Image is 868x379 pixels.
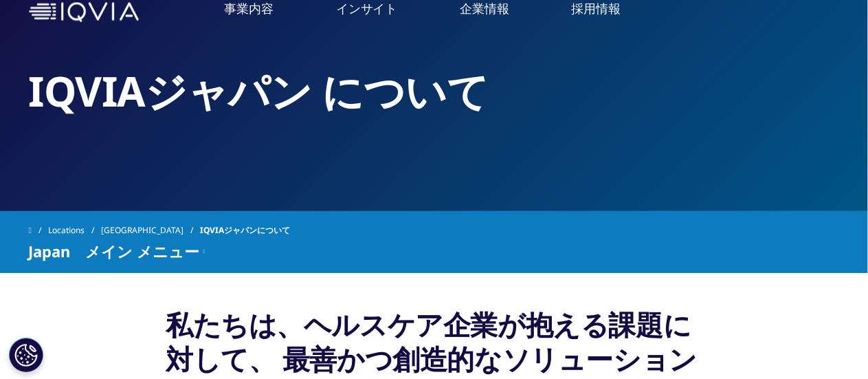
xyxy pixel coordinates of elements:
[101,218,200,243] a: [GEOGRAPHIC_DATA]
[29,65,840,117] h2: IQVIAジャパン について
[48,218,101,243] a: Locations
[9,338,43,372] button: Cookie 設定
[29,243,200,259] span: Japan メイン メニュー
[200,218,290,243] span: IQVIAジャパンについて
